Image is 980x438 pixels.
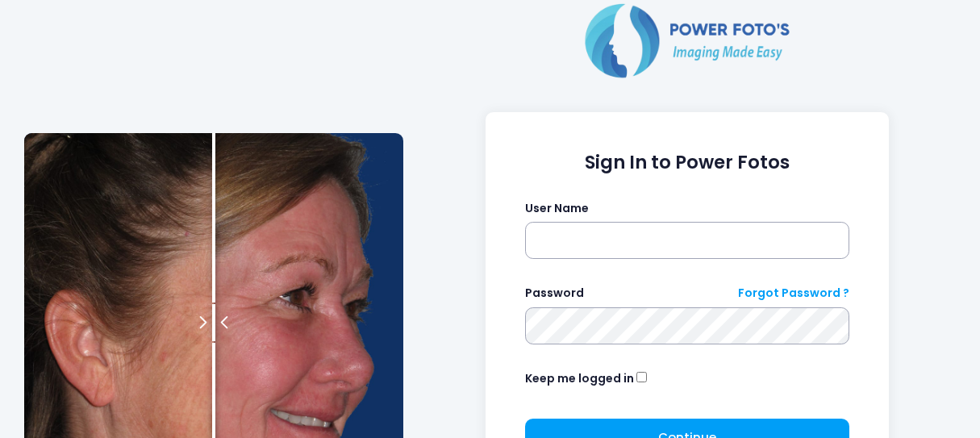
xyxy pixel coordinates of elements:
[525,285,584,302] label: Password
[525,152,850,173] h1: Sign In to Power Fotos
[525,370,634,387] label: Keep me logged in
[738,285,849,302] a: Forgot Password ?
[525,200,589,217] label: User Name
